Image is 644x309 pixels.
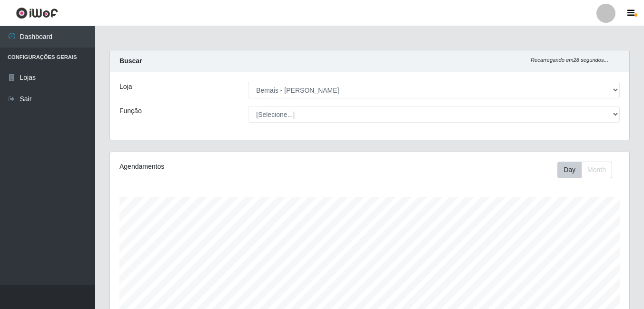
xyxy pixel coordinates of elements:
[557,162,582,178] button: Day
[119,162,319,172] div: Agendamentos
[557,162,612,178] div: First group
[531,57,608,63] i: Recarregando em 28 segundos...
[119,106,142,116] label: Função
[119,82,132,92] label: Loja
[581,162,612,178] button: Month
[16,7,58,19] img: CoreUI Logo
[119,57,142,65] strong: Buscar
[557,162,620,178] div: Toolbar with button groups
